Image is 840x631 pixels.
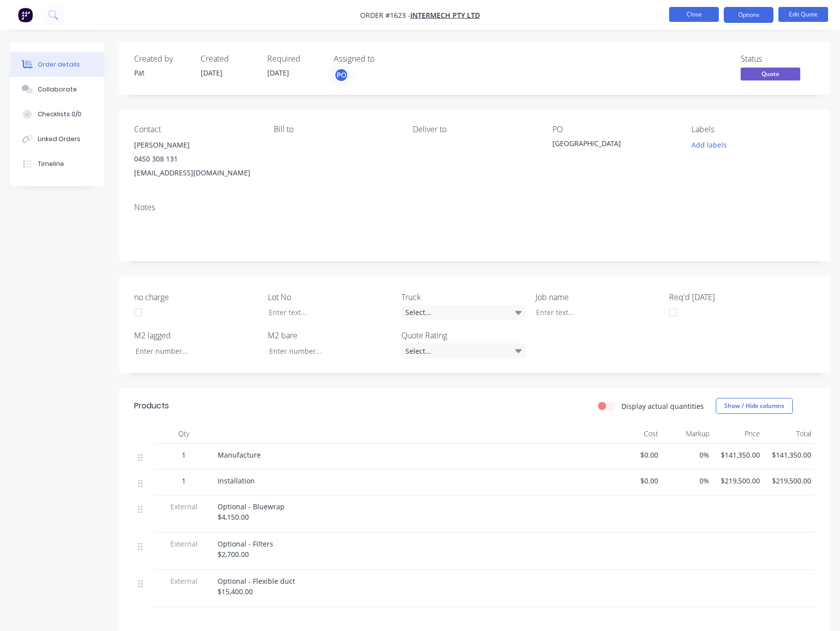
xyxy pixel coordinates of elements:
[334,54,433,64] div: Assigned to
[741,68,800,80] span: Quote
[158,501,210,512] span: External
[218,450,261,460] span: Manufacture
[201,54,255,64] div: Created
[666,475,709,486] span: 0%
[669,7,719,22] button: Close
[154,424,214,444] div: Qty
[401,291,526,303] label: Truck
[38,135,80,144] div: Linked Orders
[768,450,811,460] span: $141,350.00
[778,7,828,22] button: Edit Quote
[535,291,660,303] label: Job name
[615,475,658,486] span: $0.00
[218,502,285,522] span: Optional - Bluewrap $4,150.00
[764,424,815,444] div: Total
[10,52,104,77] button: Order details
[334,68,349,82] button: PO
[10,152,104,176] button: Timeline
[615,450,658,460] span: $0.00
[268,329,392,341] label: M2 bare
[611,424,662,444] div: Cost
[134,329,258,341] label: M2 lagged
[218,539,273,559] span: Optional - Filters $2,700.00
[218,476,255,485] span: Installation
[274,125,397,134] div: Bill to
[134,400,169,412] div: Products
[182,450,186,460] span: 1
[401,343,526,358] div: Select...
[134,125,258,134] div: Contact
[717,475,761,486] span: $219,500.00
[410,10,480,20] a: Intermech Pty Ltd
[741,68,800,82] button: Quote
[10,77,104,102] button: Collaborate
[10,127,104,152] button: Linked Orders
[724,7,773,23] button: Options
[261,343,392,358] input: Enter number...
[134,138,258,180] div: [PERSON_NAME]0450 308 131[EMAIL_ADDRESS][DOMAIN_NAME]
[713,424,764,444] div: Price
[716,398,793,414] button: Show / Hide columns
[10,102,104,127] button: Checklists 0/0
[666,450,709,460] span: 0%
[401,329,526,341] label: Quote Rating
[134,54,189,64] div: Created by
[18,7,33,22] img: Factory
[552,138,676,152] div: [GEOGRAPHIC_DATA]
[360,10,410,20] span: Order #1623 -
[741,54,815,64] div: Status
[38,85,77,94] div: Collaborate
[552,125,676,134] div: PO
[134,68,189,78] div: Pat
[134,138,258,152] div: [PERSON_NAME]
[201,68,223,78] span: [DATE]
[134,166,258,180] div: [EMAIL_ADDRESS][DOMAIN_NAME]
[127,343,258,358] input: Enter number...
[158,539,210,549] span: External
[218,576,295,596] span: Optional - Flexible duct $15,400.00
[401,305,526,320] div: Select...
[38,110,81,119] div: Checklists 0/0
[268,291,392,303] label: Lot No
[134,203,815,212] div: Notes
[38,60,80,69] div: Order details
[621,401,704,411] label: Display actual quantities
[768,475,811,486] span: $219,500.00
[134,152,258,166] div: 0450 308 131
[267,68,289,78] span: [DATE]
[686,138,732,152] button: Add labels
[182,475,186,486] span: 1
[691,125,815,134] div: Labels
[38,159,64,168] div: Timeline
[413,125,536,134] div: Deliver to
[267,54,322,64] div: Required
[134,291,258,303] label: no charge
[717,450,761,460] span: $141,350.00
[158,576,210,586] span: External
[662,424,713,444] div: Markup
[669,291,793,303] label: Req'd [DATE]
